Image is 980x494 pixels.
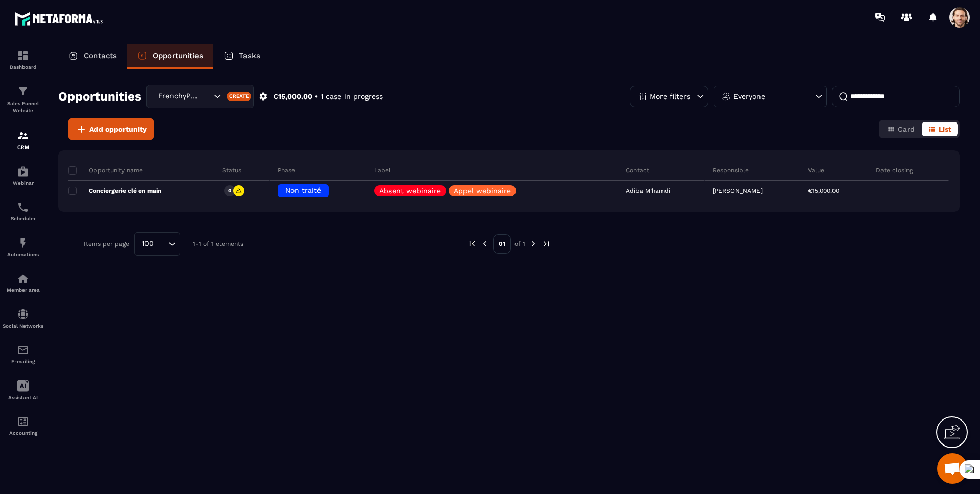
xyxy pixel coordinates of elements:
[17,165,29,178] img: automations
[68,118,154,140] button: Add opportunity
[3,180,43,186] p: Webinar
[876,166,913,175] p: Date closing
[146,85,254,108] div: Search for option
[3,323,43,329] p: Social Networks
[493,234,511,254] p: 01
[937,453,968,484] div: Mở cuộc trò chuyện
[278,166,295,175] p: Phase
[321,92,383,102] p: 1 case in progress
[468,239,477,249] img: prev
[153,51,203,60] p: Opportunities
[374,166,391,175] p: Label
[480,239,489,249] img: prev
[922,122,958,136] button: List
[239,51,260,60] p: Tasks
[222,166,241,175] p: Status
[89,124,147,134] span: Add opportunity
[3,287,43,293] p: Member area
[3,252,43,257] p: Automations
[134,232,180,256] div: Search for option
[3,265,43,301] a: automationsautomationsMember area
[17,85,29,97] img: formation
[650,93,690,100] p: More filters
[626,166,649,175] p: Contact
[138,238,157,250] span: 100
[227,92,252,101] div: Create
[3,336,43,372] a: emailemailE-mailing
[315,92,318,102] p: •
[3,408,43,443] a: accountantaccountantAccounting
[713,166,749,175] p: Responsible
[17,201,29,213] img: scheduler
[808,187,839,194] p: €15,000.00
[17,50,29,62] img: formation
[285,186,321,194] span: Non traité
[3,229,43,265] a: automationsautomationsAutomations
[68,187,161,195] p: Conciergerie clé en main
[68,166,143,175] p: Opportunity name
[3,122,43,158] a: formationformationCRM
[713,187,763,194] p: [PERSON_NAME]
[14,9,106,28] img: logo
[58,86,141,107] h2: Opportunities
[379,187,441,194] p: Absent webinaire
[3,394,43,400] p: Assistant AI
[529,239,538,249] img: next
[3,42,43,78] a: formationformationDashboard
[733,93,765,100] p: Everyone
[58,44,127,69] a: Contacts
[213,44,271,69] a: Tasks
[3,100,43,114] p: Sales Funnel Website
[17,130,29,142] img: formation
[3,193,43,229] a: schedulerschedulerScheduler
[156,91,201,102] span: FrenchyPartners
[898,125,915,133] span: Card
[3,144,43,150] p: CRM
[157,238,166,250] input: Search for option
[17,273,29,285] img: automations
[514,240,525,248] p: of 1
[17,237,29,249] img: automations
[193,240,243,248] p: 1-1 of 1 elements
[542,239,551,249] img: next
[228,187,231,194] p: 0
[808,166,824,175] p: Value
[3,64,43,70] p: Dashboard
[3,216,43,221] p: Scheduler
[939,125,951,133] span: List
[454,187,511,194] p: Appel webinaire
[3,430,43,436] p: Accounting
[84,51,117,60] p: Contacts
[3,359,43,364] p: E-mailing
[3,78,43,122] a: formationformationSales Funnel Website
[881,122,921,136] button: Card
[3,372,43,408] a: Assistant AI
[84,240,129,248] p: Items per page
[201,91,211,102] input: Search for option
[17,308,29,320] img: social-network
[273,92,312,102] p: €15,000.00
[3,301,43,336] a: social-networksocial-networkSocial Networks
[127,44,213,69] a: Opportunities
[3,158,43,193] a: automationsautomationsWebinar
[17,415,29,428] img: accountant
[17,344,29,356] img: email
